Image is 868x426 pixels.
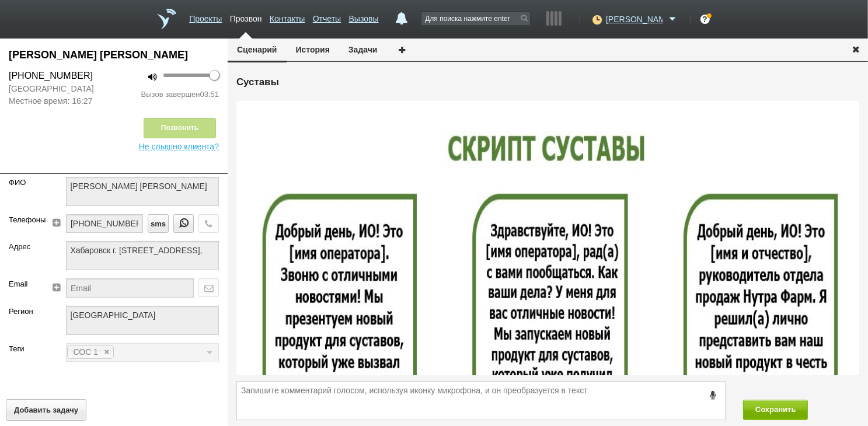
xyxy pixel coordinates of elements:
label: Теги [9,343,48,355]
span: 03:51 [200,90,219,99]
a: Контакты [270,8,305,25]
a: [PERSON_NAME] [606,12,679,24]
div: [PHONE_NUMBER] [9,69,105,83]
span: [GEOGRAPHIC_DATA] [9,83,105,95]
button: История [287,39,339,61]
a: Проекты [189,8,222,25]
input: Для поиска нажмите enter [421,12,530,25]
input: Email [66,278,194,297]
button: Добавить задачу [6,399,86,421]
input: телефон [66,214,143,233]
label: ФИО [9,177,48,188]
span: Местное время: 16:27 [9,95,105,107]
div: ? [700,15,710,24]
label: Адрес [9,241,48,253]
button: sms [148,214,169,233]
a: Вызовы [349,8,379,25]
span: Не слышно клиента? [139,138,219,151]
div: Вызов завершен [123,89,219,100]
button: Сохранить [743,400,808,420]
label: Email [9,278,39,290]
a: Прозвон [230,8,262,25]
button: Задачи [339,39,387,61]
a: Отчеты [313,8,341,25]
span: [PERSON_NAME] [606,13,663,25]
label: Регион [9,306,48,317]
a: На главную [157,9,176,29]
div: Новикова Любовь Ивановна [9,47,219,63]
label: Телефоны [9,214,39,226]
button: Сценарий [228,39,287,62]
h5: Суставы [236,75,859,89]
